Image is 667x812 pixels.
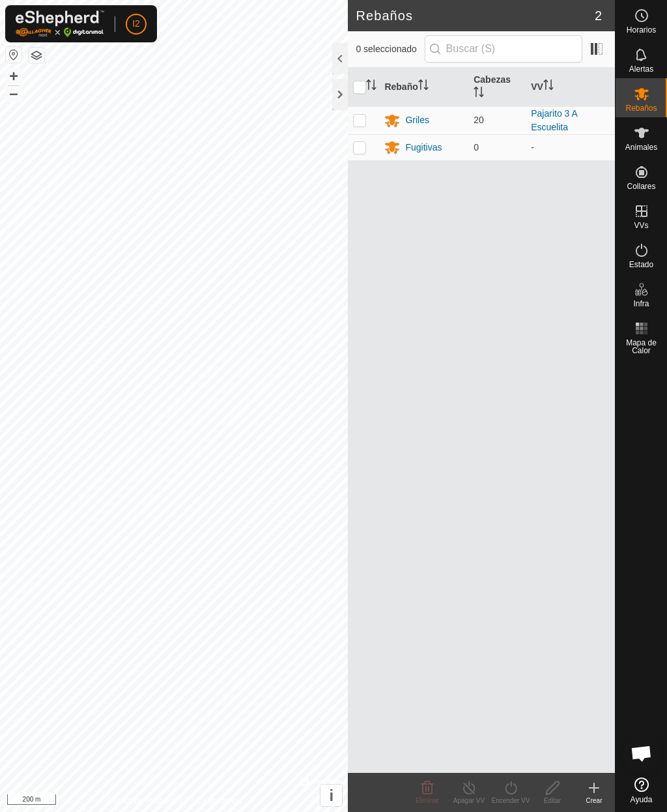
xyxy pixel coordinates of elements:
a: Contáctenos [197,795,241,807]
p-sorticon: Activar para ordenar [474,89,484,99]
button: Capas del Mapa [29,48,44,63]
span: VVs [634,222,648,229]
td: - [526,134,615,160]
a: Chat abierto [622,734,661,773]
button: – [6,85,21,101]
span: Alertas [629,65,653,73]
span: Ayuda [631,796,653,804]
h2: Rebaños [356,8,594,23]
span: i [330,787,334,804]
span: Estado [629,261,653,268]
span: 0 seleccionado [356,42,424,56]
button: i [320,785,342,806]
div: Crear [573,796,615,805]
a: Política de Privacidad [107,795,182,807]
span: Collares [627,182,655,190]
span: Eliminar [416,797,439,804]
p-sorticon: Activar para ordenar [366,81,376,92]
span: 20 [474,115,484,125]
th: VV [526,68,615,107]
a: Ayuda [616,772,667,809]
p-sorticon: Activar para ordenar [543,81,554,92]
div: Editar [532,796,573,805]
div: Fugitivas [405,141,442,154]
span: I2 [132,17,140,31]
div: Griles [405,113,429,127]
th: Cabezas [468,68,526,107]
button: Restablecer Mapa [6,47,21,63]
th: Rebaño [379,68,468,107]
div: Apagar VV [448,796,490,805]
img: Logo Gallagher [16,10,104,37]
span: Mapa de Calor [619,339,664,355]
a: Pajarito 3 A Escuelita [531,108,577,132]
span: Infra [633,300,649,308]
p-sorticon: Activar para ordenar [418,81,429,92]
span: 0 [474,142,479,152]
span: 2 [595,6,602,25]
span: Rebaños [625,104,657,112]
input: Buscar (S) [425,35,582,63]
button: + [6,68,21,84]
div: Encender VV [490,796,532,805]
span: Animales [625,143,657,151]
span: Horarios [627,26,656,34]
